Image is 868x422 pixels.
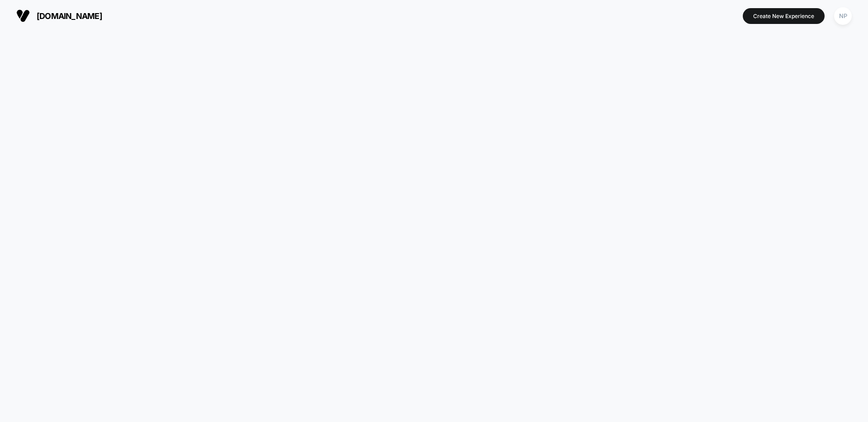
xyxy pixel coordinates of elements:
div: NP [834,7,852,25]
button: [DOMAIN_NAME] [14,9,105,23]
button: NP [831,7,854,25]
button: Create New Experience [743,8,825,24]
img: Visually logo [16,9,30,23]
span: [DOMAIN_NAME] [37,11,102,21]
